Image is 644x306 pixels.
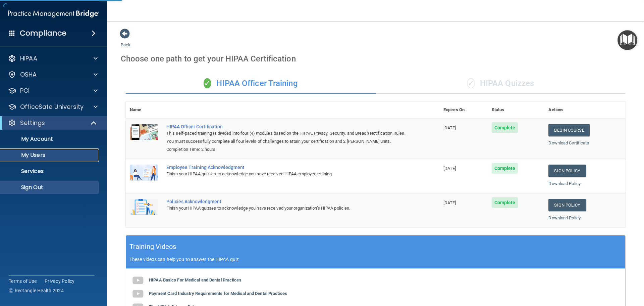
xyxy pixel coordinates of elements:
[548,215,581,220] a: Download Policy
[467,78,475,88] span: ✓
[149,291,287,296] b: Payment Card Industry Requirements for Medical and Dental Practices
[166,170,406,178] div: Finish your HIPAA quizzes to acknowledge you have received HIPAA employee training.
[4,184,96,191] p: Sign Out
[166,165,406,170] div: Employee Training Acknowledgment
[8,103,98,111] a: OfficeSafe University
[20,71,37,79] p: OSHA
[149,277,241,282] b: HIPAA Basics For Medical and Dental Practices
[548,124,589,136] a: Begin Course
[443,200,456,205] span: [DATE]
[204,78,211,88] span: ✓
[492,122,518,133] span: Complete
[443,166,456,171] span: [DATE]
[20,29,66,38] h4: Compliance
[548,181,581,186] a: Download Policy
[131,274,145,287] img: gray_youtube_icon.38fcd6cc.png
[166,129,406,145] div: This self-paced training is divided into four (4) modules based on the HIPAA, Privacy, Security, ...
[20,119,45,127] p: Settings
[443,125,456,130] span: [DATE]
[8,71,98,79] a: OSHA
[131,287,145,301] img: gray_youtube_icon.38fcd6cc.png
[488,102,545,118] th: Status
[4,168,96,175] p: Services
[166,204,406,212] div: Finish your HIPAA quizzes to acknowledge you have received your organization’s HIPAA policies.
[126,102,162,118] th: Name
[129,257,622,262] p: These videos can help you to answer the HIPAA quiz
[544,102,626,118] th: Actions
[121,49,631,69] div: Choose one path to get your HIPAA Certification
[376,74,626,94] div: HIPAA Quizzes
[166,124,406,129] a: HIPAA Officer Certification
[9,287,64,294] span: Ⓒ Rectangle Health 2024
[548,140,589,145] a: Download Certificate
[20,54,37,62] p: HIPAA
[492,163,518,174] span: Complete
[20,103,84,111] p: OfficeSafe University
[8,54,98,62] a: HIPAA
[166,199,406,204] div: Policies Acknowledgment
[8,87,98,95] a: PCI
[9,278,37,285] a: Terms of Use
[439,102,488,118] th: Expires On
[45,278,75,285] a: Privacy Policy
[548,199,586,211] a: Sign Policy
[492,197,518,208] span: Complete
[618,30,637,50] button: Open Resource Center
[8,7,99,20] img: PMB logo
[20,87,30,95] p: PCI
[129,241,176,253] h5: Training Videos
[166,145,406,154] div: Completion Time: 2 hours
[4,136,96,142] p: My Account
[121,34,130,47] a: Back
[126,74,376,94] div: HIPAA Officer Training
[548,165,586,177] a: Sign Policy
[8,119,97,127] a: Settings
[4,152,96,159] p: My Users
